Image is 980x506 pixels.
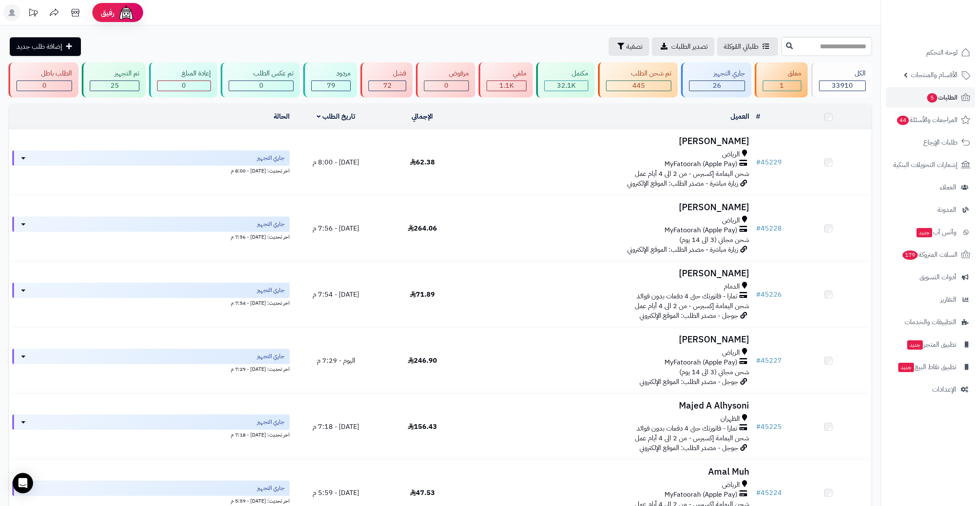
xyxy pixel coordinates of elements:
[499,81,514,91] span: 1.1K
[886,334,975,355] a: تطبيق المتجرجديد
[12,232,290,241] div: اخر تحديث: [DATE] - 7:56 م
[907,340,923,350] span: جديد
[717,37,778,56] a: طلباتي المُوكلة
[637,292,737,301] span: تمارا - فاتورتك حتى 4 دفعات بدون فوائد
[229,69,293,78] div: تم عكس الطلب
[17,42,62,52] span: إضافة طلب جديد
[886,357,975,377] a: تطبيق نقاط البيعجديد
[469,467,749,477] h3: Amal Muh
[905,316,956,328] span: التطبيقات والخدمات
[886,289,975,310] a: التقارير
[722,150,740,159] span: الرياض
[756,157,761,167] span: #
[938,204,956,216] span: المدونة
[312,81,350,91] div: 79
[606,81,670,91] div: 445
[731,111,749,122] a: العميل
[922,7,972,25] img: logo-2.png
[689,81,745,91] div: 26
[257,220,285,228] span: جاري التجهيز
[916,228,932,237] span: جديد
[311,69,350,78] div: مردود
[313,289,359,300] span: [DATE] - 7:54 م
[544,69,588,78] div: مكتمل
[896,114,958,126] span: المراجعات والأسئلة
[639,443,738,453] span: جوجل - مصدر الطلب: الموقع الإلكتروني
[627,178,738,189] span: زيارة مباشرة - مصدر الطلب: الموقع الإلكتروني
[886,245,975,265] a: السلات المتروكة179
[886,155,975,175] a: إشعارات التحويلات البنكية
[10,37,81,56] a: إضافة طلب جديد
[80,62,147,97] a: تم التجهيز 25
[635,301,749,311] span: شحن اليمامة إكسبرس - من 2 الى 4 أيام عمل
[809,62,874,97] a: الكل33910
[469,136,749,146] h3: [PERSON_NAME]
[414,62,476,97] a: مرفوض 0
[12,166,290,175] div: اخر تحديث: [DATE] - 8:00 م
[926,47,958,58] span: لوحة التحكم
[22,4,44,23] a: تحديثات المنصة
[722,216,740,225] span: الرياض
[652,37,714,56] a: تصدير الطلبات
[724,282,740,292] span: الدمام
[469,203,749,212] h3: [PERSON_NAME]
[897,115,910,125] span: 44
[412,111,433,122] a: الإجمالي
[756,422,761,432] span: #
[756,356,761,366] span: #
[637,424,737,434] span: تمارا - فاتورتك حتى 4 دفعات بدون فوائد
[274,111,290,122] a: الحالة
[469,269,749,278] h3: [PERSON_NAME]
[257,418,285,426] span: جاري التجهيز
[444,81,448,91] span: 0
[756,223,761,234] span: #
[897,361,956,373] span: تطبيق نقاط البيع
[487,81,526,91] div: 1118
[902,250,919,260] span: 179
[313,157,359,167] span: [DATE] - 8:00 م
[923,136,958,148] span: طلبات الإرجاع
[898,363,914,372] span: جديد
[111,81,119,91] span: 25
[756,422,782,432] a: #45225
[557,81,576,91] span: 32.1K
[317,111,355,122] a: تاريخ الطلب
[756,289,782,300] a: #45226
[886,177,975,197] a: العملاء
[679,62,753,97] a: جاري التجهيز 26
[780,81,784,91] span: 1
[13,473,33,493] div: Open Intercom Messenger
[359,62,414,97] a: فشل 72
[906,339,956,350] span: تطبيق المتجر
[671,42,708,52] span: تصدير الطلبات
[408,356,437,366] span: 246.90
[832,81,853,91] span: 33910
[182,81,186,91] span: 0
[713,81,721,91] span: 26
[408,223,437,234] span: 264.06
[219,62,302,97] a: تم عكس الطلب 0
[639,377,738,387] span: جوجل - مصدر الطلب: الموقع الإلكتروني
[756,157,782,167] a: #45229
[632,81,645,91] span: 445
[410,289,435,300] span: 71.89
[724,42,759,52] span: طلباتي المُوكلة
[7,62,80,97] a: الطلب باطل 0
[886,222,975,242] a: وآتس آبجديد
[886,379,975,400] a: الإعدادات
[720,414,740,424] span: الظهران
[596,62,679,97] a: تم شحن الطلب 445
[626,42,642,52] span: تصفية
[477,62,534,97] a: ملغي 1.1K
[886,200,975,220] a: المدونة
[317,356,355,366] span: اليوم - 7:29 م
[756,488,761,498] span: #
[911,69,958,81] span: الأقسام والمنتجات
[606,69,671,78] div: تم شحن الطلب
[627,245,738,255] span: زيارة مباشرة - مصدر الطلب: الموقع الإلكتروني
[902,249,958,261] span: السلات المتروكة
[609,37,649,56] button: تصفية
[664,358,737,367] span: MyFatoorah (Apple Pay)
[410,157,435,167] span: 62.38
[12,430,290,439] div: اخر تحديث: [DATE] - 7:18 م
